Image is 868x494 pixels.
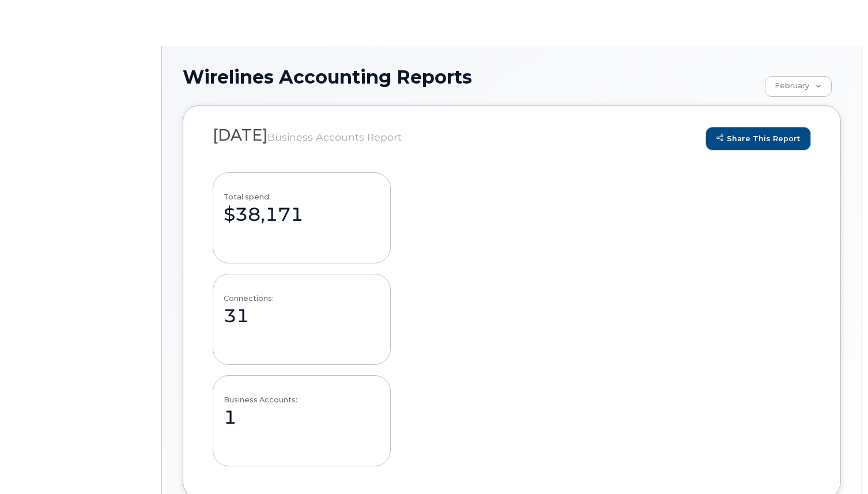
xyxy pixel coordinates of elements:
h2: [DATE] [213,127,811,144]
div: 1 [224,404,236,431]
span: share this report [716,134,800,143]
a: share this report [705,127,811,150]
h1: Wirelines Accounting Reports [183,67,759,87]
div: Connections: [224,294,274,303]
div: Total spend: [224,193,271,201]
small: Business Accounts Report [267,131,402,143]
div: $38,171 [224,201,303,228]
div: 31 [224,303,249,329]
div: Business Accounts: [224,395,297,404]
